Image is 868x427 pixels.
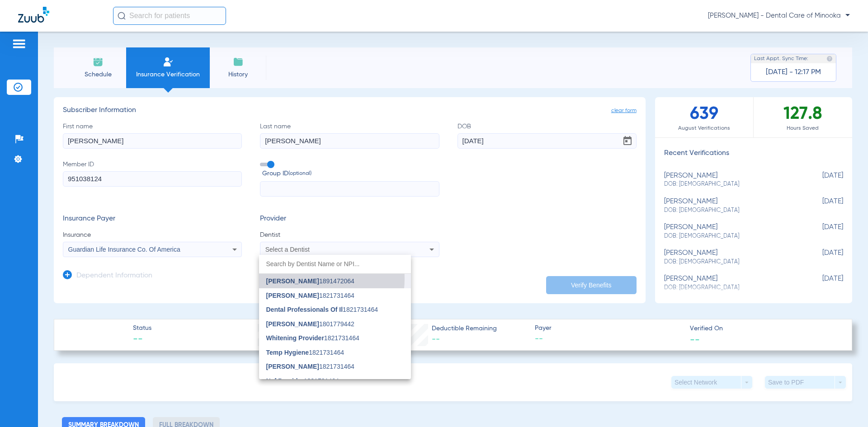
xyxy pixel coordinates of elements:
span: Nsf Provider [266,377,304,385]
span: [PERSON_NAME] [266,363,319,370]
span: 1821731464 [266,292,354,299]
span: 1801779442 [266,321,354,327]
span: 1821731464 [266,378,339,384]
span: Temp Hygiene [266,349,309,356]
span: Whitening Provider [266,334,324,342]
span: 1821731464 [266,363,354,370]
span: 1821731464 [266,349,344,356]
span: [PERSON_NAME] [266,292,319,299]
input: dropdown search [259,255,411,273]
span: 1821731464 [266,335,359,341]
span: [PERSON_NAME] [266,320,319,328]
span: 1821731464 [266,306,378,313]
span: [PERSON_NAME] [266,277,319,285]
span: Dental Professionals Of Il [266,306,343,313]
span: 1891472064 [266,278,354,284]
